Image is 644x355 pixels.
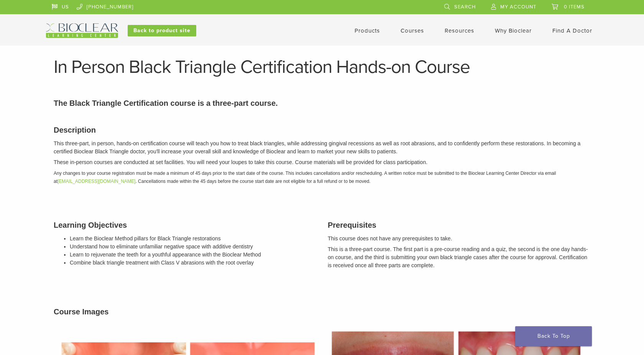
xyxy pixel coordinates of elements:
[54,58,590,76] h1: In Person Black Triangle Certification Hands-on Course
[495,27,532,34] a: Why Bioclear
[54,219,316,231] h3: Learning Objectives
[500,4,536,10] span: My Account
[454,4,476,10] span: Search
[58,179,135,184] a: [EMAIL_ADDRESS][DOMAIN_NAME]
[46,23,118,38] img: Bioclear
[54,306,590,317] h3: Course Images
[552,27,592,34] a: Find A Doctor
[54,140,590,156] p: This three-part, in person, hands-on certification course will teach you how to treat black trian...
[328,235,590,243] p: This course does not have any prerequisites to take.
[54,97,590,109] p: The Black Triangle Certification course is a three-part course.
[445,27,474,34] a: Resources
[401,27,424,34] a: Courses
[564,4,585,10] span: 0 items
[54,171,556,184] em: Any changes to your course registration must be made a minimum of 45 days prior to the start date...
[515,326,592,346] a: Back To Top
[54,158,590,166] p: These in-person courses are conducted at set facilities. You will need your loupes to take this c...
[328,219,590,231] h3: Prerequisites
[70,243,316,251] li: Understand how to eliminate unfamiliar negative space with additive dentistry
[54,124,590,136] h3: Description
[128,25,196,36] a: Back to product site
[70,251,316,259] li: Learn to rejuvenate the teeth for a youthful appearance with the Bioclear Method
[328,245,590,270] p: This is a three-part course. The first part is a pre-course reading and a quiz, the second is the...
[355,27,380,34] a: Products
[70,259,316,267] li: Combine black triangle treatment with Class V abrasions with the root overlay
[70,235,316,243] li: Learn the Bioclear Method pillars for Black Triangle restorations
